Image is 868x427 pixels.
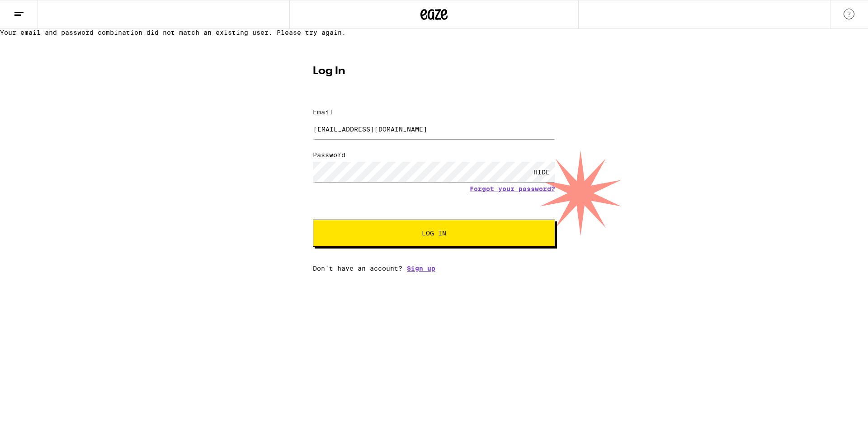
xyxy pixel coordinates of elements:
[313,265,555,272] div: Don't have an account?
[20,6,39,14] span: Help
[470,185,555,192] a: Forgot your password?
[313,151,345,159] label: Password
[422,230,446,236] span: Log In
[407,265,435,272] a: Sign up
[313,66,555,77] h1: Log In
[313,220,555,247] button: Log In
[313,108,333,116] label: Email
[313,119,555,139] input: Email
[528,162,555,182] div: HIDE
